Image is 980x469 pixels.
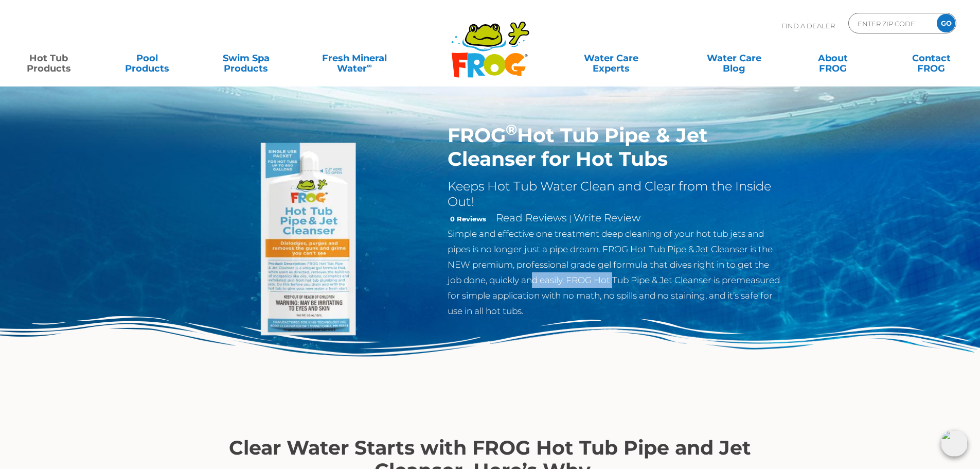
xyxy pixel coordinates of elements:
a: Fresh MineralWater∞ [306,48,402,68]
img: openIcon [941,430,968,457]
a: Water CareBlog [696,48,772,68]
img: Hot-Tub-Pipe-Jet-Cleanser-Singular-Packet_500x500.webp [197,124,433,359]
span: | [569,214,572,223]
input: GO [937,14,955,32]
a: AboutFROG [794,48,871,68]
a: Write Review [574,212,640,224]
p: Simple and effective one treatment deep cleaning of your hot tub jets and pipes is no longer just... [448,226,783,319]
a: Hot TubProducts [10,48,87,68]
h1: FROG Hot Tub Pipe & Jet Cleanser for Hot Tubs [448,124,783,171]
a: PoolProducts [109,48,186,68]
strong: 0 Reviews [450,215,486,223]
p: Find A Dealer [781,13,835,39]
a: ContactFROG [893,48,970,68]
a: Read Reviews [496,212,567,224]
h2: Keeps Hot Tub Water Clean and Clear from the Inside Out! [448,179,783,210]
a: Swim SpaProducts [208,48,284,68]
sup: ∞ [367,61,372,70]
sup: ® [506,120,517,138]
input: Zip Code Form [857,16,926,31]
a: Water CareExperts [549,48,673,68]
